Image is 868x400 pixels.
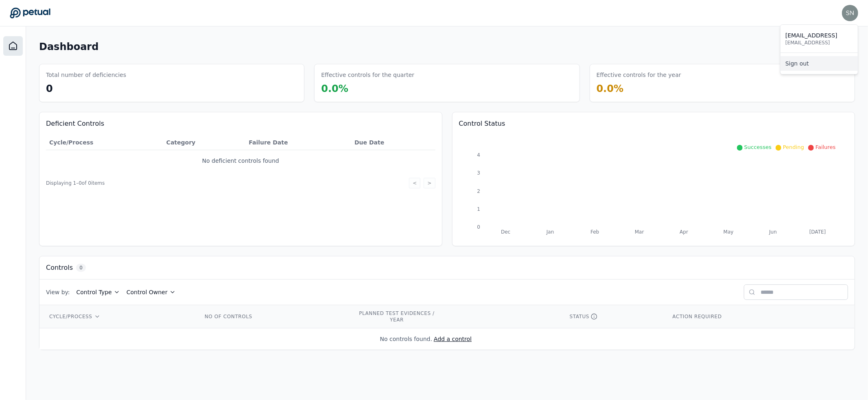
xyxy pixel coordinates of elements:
span: View by: [46,288,70,296]
p: [EMAIL_ADDRESS] [785,39,853,46]
span: 0.0 % [321,83,348,94]
button: > [424,178,435,188]
p: [EMAIL_ADDRESS] [785,31,853,39]
tspan: Dec [501,230,510,235]
tspan: Mar [634,230,644,235]
span: Failures [816,144,836,150]
button: Control Type [77,288,120,296]
h3: Deficient Controls [46,119,435,129]
tspan: Jan [546,230,554,235]
tspan: 0 [477,224,480,230]
a: Sign out [781,56,858,71]
tspan: 4 [477,152,480,158]
th: Due Date [351,135,435,150]
tspan: May [723,230,733,235]
th: ACTION REQUIRED [663,305,812,328]
div: CYCLE/PROCESS [49,313,183,320]
span: Pending [783,144,804,150]
div: NO OF CONTROLS [202,313,254,320]
div: PLANNED TEST EVIDENCES / YEAR [358,310,436,323]
tspan: 2 [477,188,480,194]
tspan: Apr [680,230,688,235]
tspan: 3 [477,170,480,176]
td: No deficient controls found [46,150,435,172]
button: < [409,178,420,188]
div: STATUS [570,313,653,320]
a: Go to Dashboard [10,7,50,19]
h3: Total number of deficiencies [46,71,126,79]
h1: Dashboard [39,40,98,53]
img: snir+reddit@petual.ai [842,5,858,21]
tspan: 1 [477,206,480,212]
h3: Effective controls for the quarter [321,71,414,79]
div: No controls found. [380,335,432,343]
tspan: Feb [590,230,599,235]
span: 0 [46,83,53,94]
tspan: Jun [769,230,777,235]
th: Category [163,135,246,150]
a: Dashboard [3,36,23,56]
button: Control Owner [127,288,176,296]
th: Failure Date [245,135,351,150]
button: Add a control [434,335,472,343]
tspan: [DATE] [809,230,826,235]
span: 0.0 % [597,83,624,94]
th: Cycle/Process [46,135,163,150]
h3: Control Status [459,119,848,129]
h3: Effective controls for the year [597,71,681,79]
span: Displaying 1– 0 of 0 items [46,180,105,186]
h3: Controls [46,263,73,273]
span: 0 [76,264,86,272]
span: Successes [744,144,772,150]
